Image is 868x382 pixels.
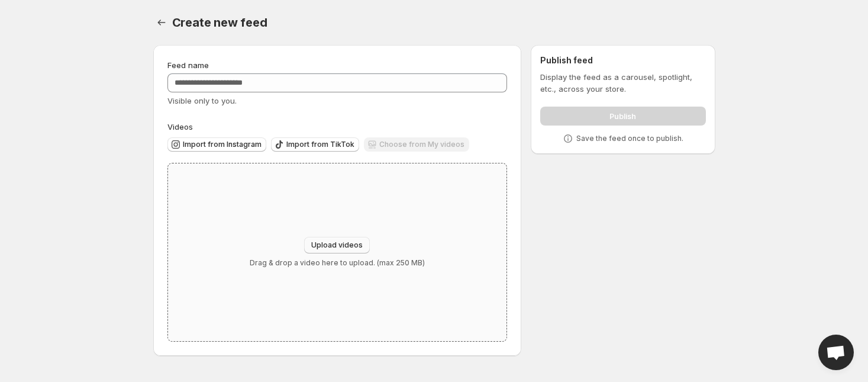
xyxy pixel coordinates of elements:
span: Create new feed [172,15,267,30]
span: Import from Instagram [183,140,262,149]
span: Feed name [167,60,209,70]
a: Open chat [818,335,854,370]
span: Visible only to you. [167,96,237,105]
button: Import from Instagram [167,137,266,152]
button: Import from TikTok [271,137,359,152]
button: Upload videos [304,237,370,253]
p: Display the feed as a carousel, spotlight, etc., across your store. [540,71,705,95]
p: Save the feed once to publish. [576,134,683,143]
span: Import from TikTok [286,140,354,149]
button: Settings [153,14,170,31]
span: Videos [167,122,193,131]
h2: Publish feed [540,54,705,66]
p: Drag & drop a video here to upload. (max 250 MB) [250,258,425,268]
span: Upload videos [311,240,363,250]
